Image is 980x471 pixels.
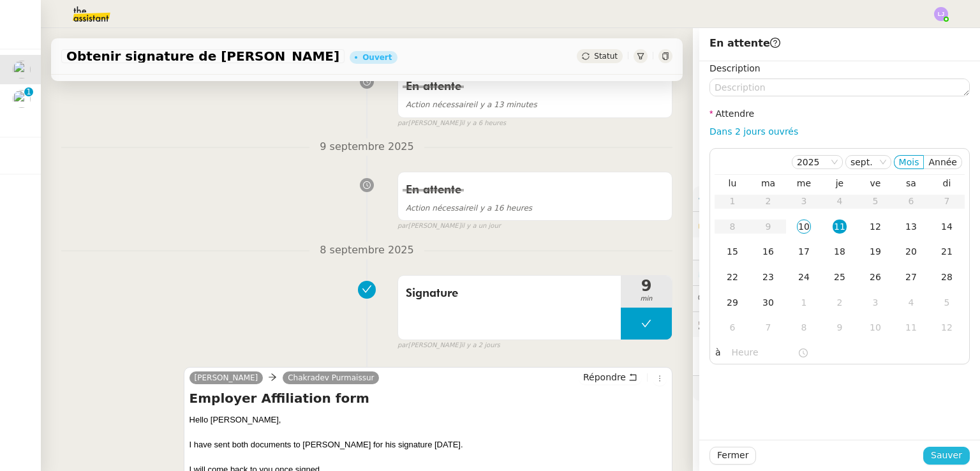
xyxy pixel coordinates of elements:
[715,239,750,265] td: 15/09/2025
[929,290,965,316] td: 05/10/2025
[732,345,798,360] input: Heure
[189,414,667,426] div: Hello [PERSON_NAME],
[698,293,780,303] span: 💬
[893,290,929,316] td: 04/10/2025
[750,315,786,341] td: 07/10/2025
[66,50,339,63] span: Obtenir signature de [PERSON_NAME]
[750,290,786,316] td: 30/09/2025
[857,239,893,265] td: 19/09/2025
[693,260,980,285] div: ⏲️Tâches 9:24
[857,177,893,189] th: ven.
[929,214,965,240] td: 14/09/2025
[929,265,965,290] td: 28/09/2025
[406,204,473,213] span: Action nécessaire
[893,239,929,265] td: 20/09/2025
[309,242,424,259] span: 8 septembre 2025
[693,312,980,337] div: 🕵️Autres demandes en cours 3
[940,270,954,284] div: 28
[797,156,838,168] nz-select-item: 2025
[893,177,929,189] th: sam.
[899,157,919,167] span: Mois
[693,212,980,237] div: 🔐Données client
[406,81,461,93] span: En attente
[797,244,811,258] div: 17
[940,220,954,234] div: 14
[931,448,962,463] span: Sauver
[857,265,893,290] td: 26/09/2025
[698,217,781,232] span: 🔐
[715,345,721,360] span: à
[698,319,857,329] span: 🕵️
[822,290,857,316] td: 02/10/2025
[797,270,811,284] div: 24
[904,320,918,334] div: 11
[725,295,739,310] div: 29
[725,270,739,284] div: 22
[579,370,642,384] button: Répondre
[797,320,811,334] div: 8
[583,371,626,384] span: Répondre
[940,295,954,310] div: 5
[621,294,672,304] span: min
[13,90,31,108] img: users%2FSclkIUIAuBOhhDrbgjtrSikBoD03%2Favatar%2F48cbc63d-a03d-4817-b5bf-7f7aeed5f2a9
[929,177,965,189] th: dim.
[461,340,500,351] span: il y a 2 jours
[24,87,33,96] nz-badge-sup: 1
[709,108,754,119] label: Attendre
[934,7,948,21] img: svg
[904,270,918,284] div: 27
[761,295,775,310] div: 30
[833,270,847,284] div: 25
[868,270,882,284] div: 26
[750,265,786,290] td: 23/09/2025
[26,87,31,99] p: 1
[761,270,775,284] div: 23
[725,320,739,334] div: 6
[406,100,537,109] span: il y a 13 minutes
[698,191,764,206] span: ⚙️
[833,295,847,310] div: 2
[189,389,667,407] h4: Employer Affiliation form
[725,244,739,258] div: 15
[397,118,408,129] span: par
[929,315,965,341] td: 12/10/2025
[406,284,613,303] span: Signature
[786,265,822,290] td: 24/09/2025
[397,221,408,232] span: par
[940,244,954,258] div: 21
[13,61,31,78] img: users%2FTDxDvmCjFdN3QFePFNGdQUcJcQk1%2Favatar%2F0cfb3a67-8790-4592-a9ec-92226c678442
[868,220,882,234] div: 12
[833,244,847,258] div: 18
[904,244,918,258] div: 20
[893,265,929,290] td: 27/09/2025
[461,221,501,232] span: il y a un jour
[309,138,424,156] span: 9 septembre 2025
[868,295,882,310] div: 3
[693,286,980,311] div: 💬Commentaires
[397,340,500,351] small: [PERSON_NAME]
[923,447,970,465] button: Sauver
[786,239,822,265] td: 17/09/2025
[621,278,672,294] span: 9
[709,63,761,73] label: Description
[362,54,392,61] div: Ouvert
[693,376,980,401] div: 🧴Autres
[709,126,798,137] a: Dans 2 jours ouvrés
[929,239,965,265] td: 21/09/2025
[786,177,822,189] th: mer.
[461,118,507,129] span: il y a 6 heures
[833,220,847,234] div: 11
[715,315,750,341] td: 06/10/2025
[904,295,918,310] div: 4
[189,372,264,384] a: [PERSON_NAME]
[857,214,893,240] td: 12/09/2025
[709,37,780,49] span: En attente
[693,186,980,211] div: ⚙️Procédures
[698,267,786,278] span: ⏲️
[594,52,618,61] span: Statut
[750,239,786,265] td: 16/09/2025
[715,177,750,189] th: lun.
[406,100,473,109] span: Action nécessaire
[857,315,893,341] td: 10/10/2025
[283,372,379,384] a: Chakradev Purmaissur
